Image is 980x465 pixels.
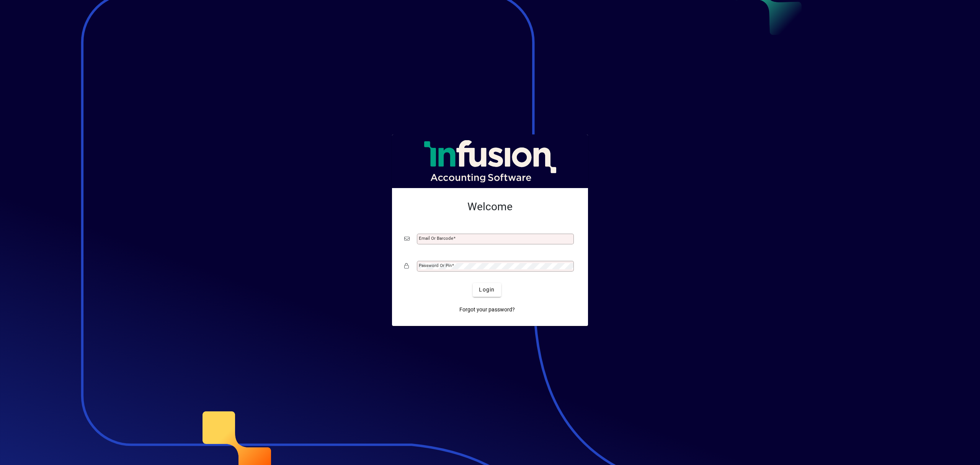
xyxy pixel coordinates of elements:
button: Login [473,283,501,297]
span: Login [479,286,495,294]
mat-label: Password or Pin [419,263,452,268]
span: Forgot your password? [459,306,515,314]
a: Forgot your password? [456,303,518,317]
h2: Welcome [404,200,576,213]
mat-label: Email or Barcode [419,236,453,241]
